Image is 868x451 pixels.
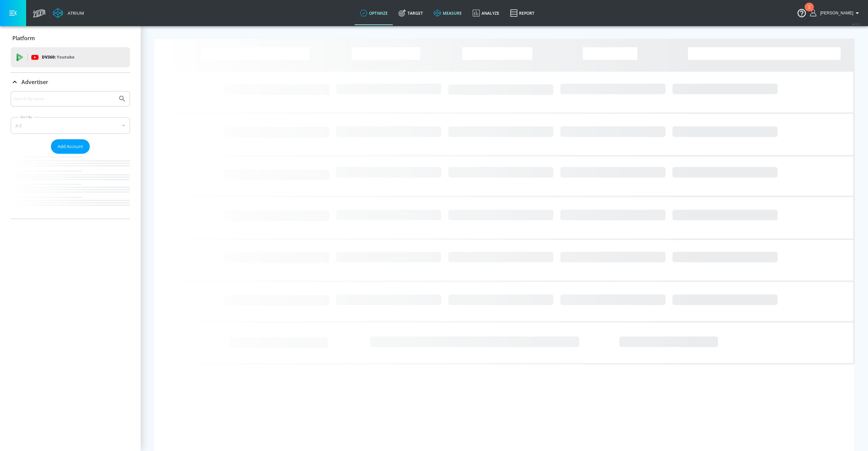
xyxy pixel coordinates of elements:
div: 2 [808,7,810,16]
button: Add Account [51,139,90,154]
a: Analyze [467,1,505,25]
div: Advertiser [11,91,130,219]
a: optimize [355,1,393,25]
div: DV360: Youtube [11,47,130,67]
a: measure [428,1,467,25]
a: Target [393,1,428,25]
a: Report [505,1,540,25]
p: DV360: [42,54,74,61]
p: Youtube [57,54,74,61]
span: Add Account [58,143,83,150]
div: A-Z [11,117,130,134]
a: Atrium [53,8,84,18]
input: Search by name [13,94,115,103]
p: Advertiser [21,78,48,86]
button: Open Resource Center, 2 new notifications [792,3,811,22]
button: [PERSON_NAME] [810,9,861,17]
div: Advertiser [11,73,130,91]
span: v 4.22.2 [852,22,861,26]
label: Sort By [19,115,33,119]
nav: list of Advertiser [11,154,130,219]
div: Platform [11,29,130,48]
p: Platform [12,34,35,42]
span: login as: shannon.belforti@zefr.com [817,11,853,15]
div: Atrium [65,10,84,16]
